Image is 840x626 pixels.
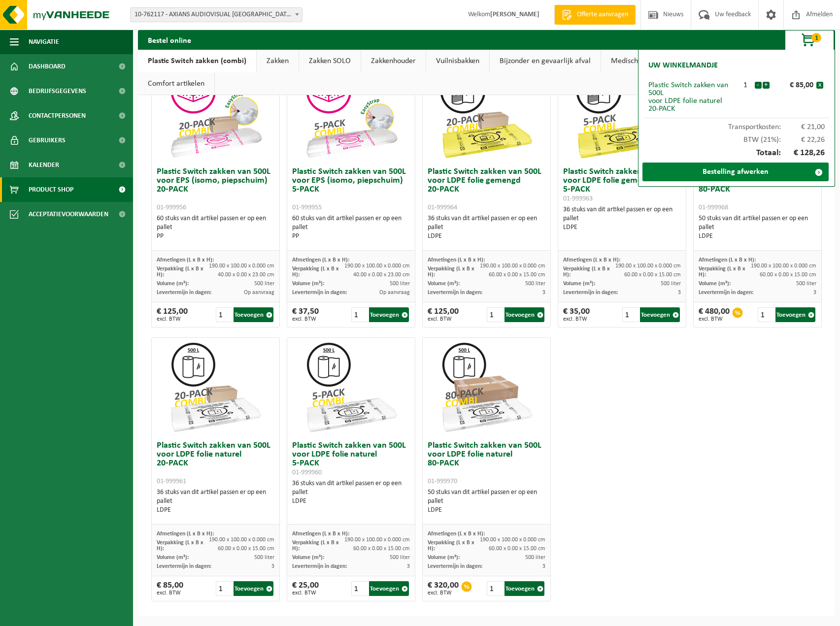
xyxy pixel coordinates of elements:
span: 1 [811,33,821,42]
input: 1 [487,307,504,322]
button: Toevoegen [640,307,680,322]
h3: Plastic Switch zakken van 500L voor LDPE folie gemengd 20-PACK [428,167,545,212]
span: Afmetingen (L x B x H): [157,531,214,537]
button: Toevoegen [234,307,273,322]
span: Levertermijn in dagen: [292,290,347,296]
div: 36 stuks van dit artikel passen er op een pallet [157,488,274,515]
strong: [PERSON_NAME] [490,11,539,18]
span: 60.00 x 0.00 x 15.00 cm [489,272,545,278]
a: Zakken [257,50,299,72]
a: Plastic Switch zakken (combi) [138,50,256,72]
div: € 35,00 [563,307,590,322]
span: 60.00 x 0.00 x 15.00 cm [218,546,274,552]
img: 01-999964 [437,64,536,163]
span: 190.00 x 100.00 x 0.000 cm [344,263,410,269]
a: Vuilnisbakken [426,50,489,72]
a: Zakkenhouder [361,50,426,72]
span: 500 liter [525,555,545,560]
span: 3 [542,290,545,296]
span: 3 [271,563,274,569]
span: € 22,26 [781,136,825,144]
span: Gebruikers [29,128,66,153]
span: 01-999963 [563,195,593,202]
span: Navigatie [29,30,59,54]
span: Afmetingen (L x B x H): [292,531,349,537]
span: excl. BTW [428,590,459,596]
span: Verpakking (L x B x H): [292,266,339,278]
span: excl. BTW [699,316,730,322]
div: 1 [737,81,754,89]
input: 1 [622,307,639,322]
span: 3 [813,290,816,296]
span: Volume (m³): [157,555,189,560]
span: 60.00 x 0.00 x 15.00 cm [353,546,410,552]
span: Contactpersonen [29,103,86,128]
input: 1 [758,307,775,322]
span: Verpakking (L x B x H): [157,266,203,278]
div: LDPE [292,497,410,506]
span: 190.00 x 100.00 x 0.000 cm [209,263,274,269]
span: 01-999961 [157,478,186,485]
div: € 37,50 [292,307,319,322]
span: 01-999955 [292,204,322,211]
div: 36 stuks van dit artikel passen er op een pallet [428,214,545,241]
span: Op aanvraag [244,290,274,296]
a: Bestelling afwerken [642,163,829,181]
div: € 25,00 [292,581,319,596]
span: 10-762117 - AXIANS AUDIOVISUAL BELGIUM NV - ROESELARE [131,8,302,22]
h3: Plastic Switch zakken van 500L voor LDPE folie naturel 80-PACK [428,441,545,486]
span: Volume (m³): [428,281,460,287]
span: Afmetingen (L x B x H): [563,257,620,263]
span: 01-999968 [699,204,728,211]
span: excl. BTW [563,316,590,322]
span: Acceptatievoorwaarden [29,202,108,227]
input: 1 [216,307,233,322]
span: Verpakking (L x B x H): [292,540,339,552]
span: 190.00 x 100.00 x 0.000 cm [480,537,545,543]
span: Afmetingen (L x B x H): [428,257,485,263]
span: Afmetingen (L x B x H): [157,257,214,263]
div: LDPE [428,232,545,241]
span: 3 [407,563,410,569]
input: 1 [351,581,369,596]
img: 01-999961 [167,338,265,436]
div: LDPE [563,223,681,232]
div: 36 stuks van dit artikel passen er op een pallet [292,479,410,506]
span: Levertermijn in dagen: [563,290,618,296]
div: 36 stuks van dit artikel passen er op een pallet [563,205,681,232]
span: 3 [678,290,681,296]
div: € 85,00 [157,581,183,596]
a: Zakken SOLO [299,50,361,72]
span: Volume (m³): [157,281,189,287]
button: + [763,82,770,89]
span: 500 liter [661,281,681,287]
span: 500 liter [796,281,816,287]
span: Afmetingen (L x B x H): [292,257,349,263]
span: 60.00 x 0.00 x 15.00 cm [760,272,816,278]
div: Plastic Switch zakken van 500L voor LDPE folie naturel 20-PACK [648,81,737,113]
span: Levertermijn in dagen: [292,563,347,569]
div: LDPE [157,506,274,515]
span: 500 liter [390,281,410,287]
img: 01-999955 [302,64,401,163]
h2: Bestel online [138,30,201,49]
div: 60 stuks van dit artikel passen er op een pallet [292,214,410,241]
div: € 480,00 [699,307,730,322]
div: BTW (21%): [643,131,830,144]
span: 500 liter [254,281,274,287]
button: Toevoegen [775,307,815,322]
img: 01-999963 [573,64,672,163]
span: 01-999960 [292,469,322,476]
button: Toevoegen [504,307,544,322]
button: 1 [785,30,834,50]
div: PP [292,232,410,241]
span: € 128,26 [781,149,825,158]
span: Afmetingen (L x B x H): [428,531,485,537]
span: 01-999964 [428,204,457,211]
span: Verpakking (L x B x H): [428,540,474,552]
span: 190.00 x 100.00 x 0.000 cm [751,263,816,269]
h3: Plastic Switch zakken van 500L voor EPS (isomo, piepschuim) 5-PACK [292,167,410,212]
img: 01-999956 [167,64,265,163]
input: 1 [216,581,233,596]
div: € 320,00 [428,581,459,596]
